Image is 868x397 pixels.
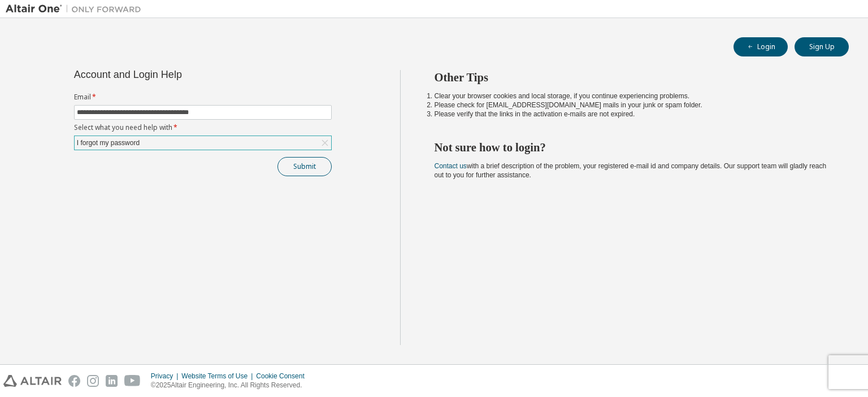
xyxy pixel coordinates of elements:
label: Email [74,93,332,102]
div: Privacy [151,372,181,381]
button: Sign Up [795,37,849,56]
img: instagram.svg [87,375,99,387]
h2: Other Tips [435,70,829,85]
h2: Not sure how to login? [435,140,829,155]
label: Select what you need help with [74,123,332,132]
div: I forgot my password [75,136,331,150]
a: Contact us [435,162,467,170]
li: Clear your browser cookies and local storage, if you continue experiencing problems. [435,91,829,101]
div: Account and Login Help [74,70,280,79]
img: altair_logo.svg [3,375,62,387]
div: Website Terms of Use [181,372,256,381]
li: Please check for [EMAIL_ADDRESS][DOMAIN_NAME] mails in your junk or spam folder. [435,101,829,110]
img: Altair One [6,3,147,15]
div: I forgot my password [75,137,141,149]
button: Login [734,37,788,56]
img: youtube.svg [124,375,141,387]
div: Cookie Consent [256,372,311,381]
li: Please verify that the links in the activation e-mails are not expired. [435,110,829,119]
p: © 2025 Altair Engineering, Inc. All Rights Reserved. [151,381,311,390]
button: Submit [277,157,332,176]
span: with a brief description of the problem, your registered e-mail id and company details. Our suppo... [435,162,827,179]
img: facebook.svg [68,375,80,387]
img: linkedin.svg [106,375,118,387]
